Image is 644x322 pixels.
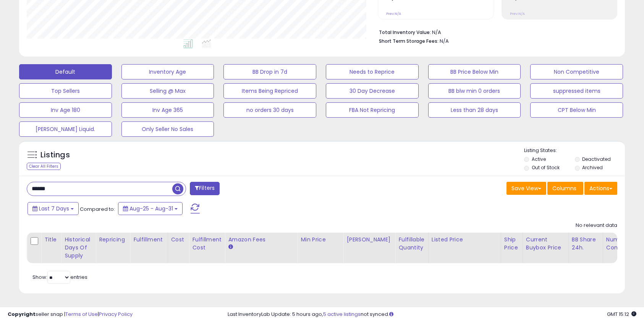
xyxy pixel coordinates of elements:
a: Terms of Use [65,311,98,318]
button: Inv Age 365 [121,102,214,118]
h5: Listings [40,150,70,160]
div: Repricing [99,236,127,244]
div: Clear All Filters [27,163,61,170]
div: Ship Price [504,236,519,252]
span: Columns [552,184,576,192]
div: Fulfillment [133,236,164,244]
button: CPT Below Min [530,102,623,118]
a: Privacy Policy [99,311,133,318]
p: Listing States: [524,147,625,154]
button: Inventory Age [121,64,214,79]
span: Compared to: [80,205,115,213]
button: Last 7 Days [28,202,79,215]
button: Less than 28 days [428,102,521,118]
button: Only Seller No Sales [121,121,214,137]
button: Non Competitive [530,64,623,79]
button: Inv Age 180 [19,102,112,118]
span: Last 7 Days [39,205,69,212]
button: FBA Not Repricing [326,102,419,118]
div: Amazon Fees [228,236,294,244]
div: BB Share 24h. [572,236,600,252]
button: Filters [190,182,220,195]
button: Save View [506,182,546,195]
small: Prev: N/A [386,11,401,16]
button: BB Price Below Min [428,64,521,79]
div: Title [44,236,58,244]
button: Columns [547,182,583,195]
div: Listed Price [432,236,498,244]
div: seller snap | | [8,311,133,318]
span: Aug-25 - Aug-31 [129,205,173,212]
button: BB Drop in 7d [223,64,316,79]
div: Historical Days Of Supply [65,236,92,260]
span: Show: entries [32,273,87,281]
div: No relevant data [576,222,617,229]
button: Default [19,64,112,79]
label: Archived [582,164,603,171]
button: [PERSON_NAME] Liquid. [19,121,112,137]
b: Total Inventory Value: [379,29,431,36]
button: Top Sellers [19,83,112,99]
label: Active [532,156,546,162]
button: suppressed items [530,83,623,99]
button: Actions [584,182,617,195]
div: Fulfillable Quantity [398,236,425,252]
label: Out of Stock [532,164,560,171]
b: Short Term Storage Fees: [379,38,439,44]
div: Min Price [301,236,340,244]
span: 2025-09-8 15:12 GMT [607,311,636,318]
div: Current Buybox Price [526,236,565,252]
small: Amazon Fees. [228,244,233,251]
div: Fulfillment Cost [192,236,222,252]
div: Cost [171,236,186,244]
div: [PERSON_NAME] [346,236,392,244]
button: no orders 30 days [223,102,316,118]
label: Deactivated [582,156,611,162]
button: Aug-25 - Aug-31 [118,202,183,215]
div: Last InventoryLab Update: 5 hours ago, not synced. [228,311,636,318]
button: 30 Day Decrease [326,83,419,99]
li: N/A [379,27,612,36]
button: Selling @ Max [121,83,214,99]
strong: Copyright [8,311,36,318]
span: N/A [440,37,449,45]
div: Num of Comp. [606,236,634,252]
small: Prev: N/A [510,11,525,16]
button: Items Being Repriced [223,83,316,99]
a: 5 active listings [323,311,361,318]
button: BB blw min 0 orders [428,83,521,99]
button: Needs to Reprice [326,64,419,79]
